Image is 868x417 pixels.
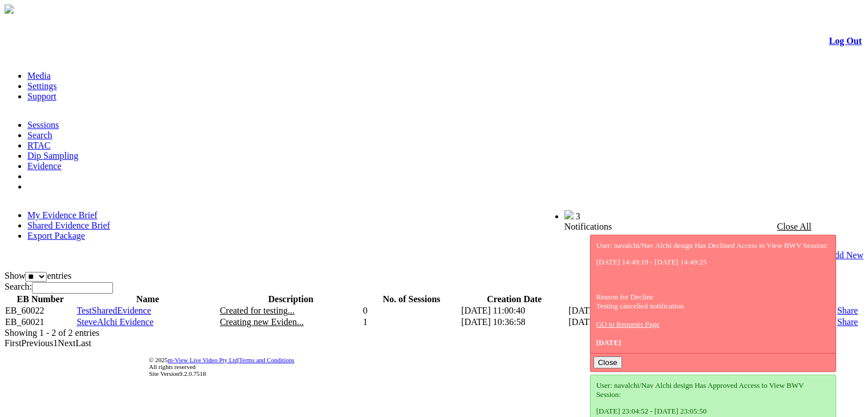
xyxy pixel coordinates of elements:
[564,222,839,232] div: Notifications
[53,338,58,348] a: 1
[362,294,461,305] th: No. of Sessions: activate to sort column ascending
[5,328,863,338] div: Showing 1 - 2 of 2 entries
[27,141,50,150] a: RTAC
[220,306,294,315] span: Created for testing...
[25,272,47,282] select: Showentries
[27,130,53,140] a: Search
[777,222,812,231] a: Close All
[76,317,154,327] a: SteveAlchi Evidence
[27,120,59,130] a: Sessions
[362,316,461,328] td: 1
[54,350,99,383] img: DigiCert Secured Site Seal
[596,258,830,267] p: [DATE] 14:49:19 - [DATE] 14:49:25
[27,161,62,171] a: Evidence
[5,294,76,305] th: EB Number: activate to sort column ascending
[362,305,461,316] td: 0
[76,294,219,305] th: Name: activate to sort column ascending
[76,306,151,315] a: TestSharedEvidence
[5,316,76,328] td: EB_60021
[5,305,76,316] td: EB_60022
[27,210,98,220] a: My Evidence Brief
[383,211,542,219] span: Welcome, [PERSON_NAME] design (General User)
[21,338,53,348] a: Previous
[27,220,110,230] a: Shared Evidence Brief
[58,338,75,348] a: Next
[576,211,580,221] span: 3
[5,271,71,280] label: Show entries
[179,370,206,377] span: 9.2.0.7518
[168,356,238,363] a: m-View Live Video Pty Ltd
[828,250,863,260] a: Add New
[32,282,113,294] input: Search:
[27,231,85,240] a: Export Package
[149,356,862,377] div: © 2025 | All rights reserved
[149,370,862,377] div: Site Version
[27,71,51,81] a: Media
[564,210,574,219] img: bell25.png
[594,356,622,368] button: Close
[27,81,57,91] a: Settings
[596,241,830,347] div: User: navalchi/Nav Alchi design Has Declined Access to View BWV Session: Reason for Decline Testi...
[829,36,862,46] a: Log Out
[596,338,621,347] span: [DATE]
[27,91,56,101] a: Support
[5,338,21,348] a: First
[596,407,830,416] p: [DATE] 23:04:52 - [DATE] 23:05:50
[75,338,91,348] a: Last
[219,294,362,305] th: Description: activate to sort column ascending
[837,317,858,327] a: Share
[837,306,858,315] a: Share
[27,151,78,161] a: Dip Sampling
[596,320,660,328] a: GO to Requests Page
[220,317,304,327] span: Creating new Eviden...
[5,282,113,291] label: Search:
[239,356,294,363] a: Terms and Conditions
[5,5,14,14] img: arrow-3.png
